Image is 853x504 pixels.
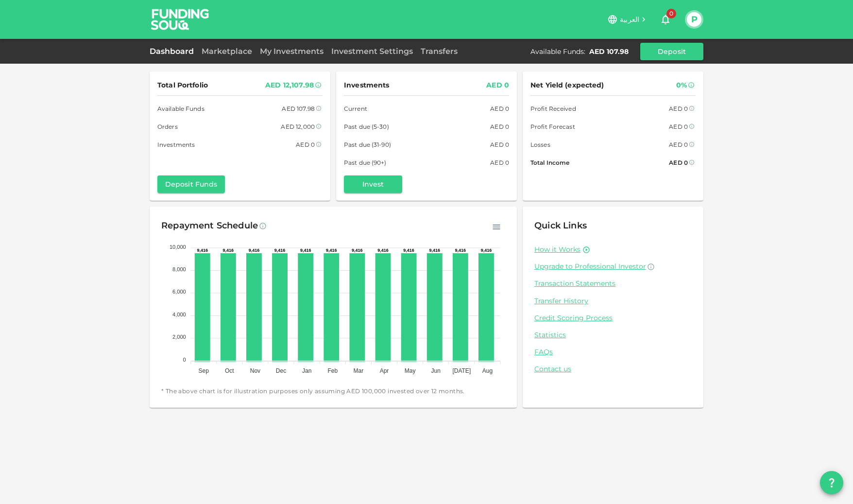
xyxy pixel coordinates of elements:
[530,139,550,150] span: Losses
[344,122,389,132] span: Past due (5-30)
[296,139,315,150] div: AED 0
[534,220,587,231] span: Quick Links
[486,79,509,91] div: AED 0
[161,386,505,396] span: * The above chart is for illustration purposes only assuming AED 100,000 invested over 12 months.
[327,367,338,374] tspan: Feb
[669,139,688,150] div: AED 0
[327,47,417,56] a: Investment Settings
[198,47,256,56] a: Marketplace
[530,47,585,56] div: Available Funds :
[534,262,646,271] span: Upgrade to Professional Investor
[199,367,209,374] tspan: Sep
[344,175,402,193] button: Invest
[490,104,509,114] div: AED 0
[669,122,688,132] div: AED 0
[490,139,509,150] div: AED 0
[256,47,327,56] a: My Investments
[344,104,367,114] span: Current
[250,367,260,374] tspan: Nov
[161,218,258,234] div: Repayment Schedule
[676,79,687,91] div: 0%
[417,47,461,56] a: Transfers
[157,175,225,193] button: Deposit Funds
[534,262,692,271] a: Upgrade to Professional Investor
[534,245,580,254] a: How it Works
[172,266,186,272] tspan: 8,000
[452,367,471,374] tspan: [DATE]
[344,79,389,91] span: Investments
[405,367,416,374] tspan: May
[172,334,186,340] tspan: 2,000
[534,330,692,340] a: Statistics
[354,367,364,374] tspan: Mar
[530,79,604,91] span: Net Yield (expected)
[687,12,701,27] button: P
[534,365,692,374] a: Contact us
[170,244,186,250] tspan: 10,000
[530,122,575,132] span: Profit Forecast
[276,367,286,374] tspan: Dec
[640,43,703,60] button: Deposit
[225,367,234,374] tspan: Oct
[380,367,389,374] tspan: Apr
[669,157,688,168] div: AED 0
[431,367,441,374] tspan: Jun
[482,367,493,374] tspan: Aug
[620,15,639,24] span: العربية
[150,47,198,56] a: Dashboard
[183,357,186,363] tspan: 0
[530,104,576,114] span: Profit Received
[157,104,205,114] span: Available Funds
[172,289,186,295] tspan: 6,000
[281,122,315,132] div: AED 12,000
[282,104,315,114] div: AED 107.98
[344,139,391,150] span: Past due (31-90)
[157,139,195,150] span: Investments
[265,79,314,91] div: AED 12,107.98
[820,471,843,494] button: question
[172,312,186,317] tspan: 4,000
[534,348,692,357] a: FAQs
[302,367,311,374] tspan: Jan
[157,122,178,132] span: Orders
[490,122,509,132] div: AED 0
[589,47,629,56] div: AED 107.98
[534,296,692,306] a: Transfer History
[344,157,387,168] span: Past due (90+)
[534,279,692,288] a: Transaction Statements
[530,157,569,168] span: Total Income
[490,157,509,168] div: AED 0
[669,104,688,114] div: AED 0
[656,10,675,29] button: 0
[666,9,676,18] span: 0
[157,79,208,91] span: Total Portfolio
[534,313,692,323] a: Credit Scoring Process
